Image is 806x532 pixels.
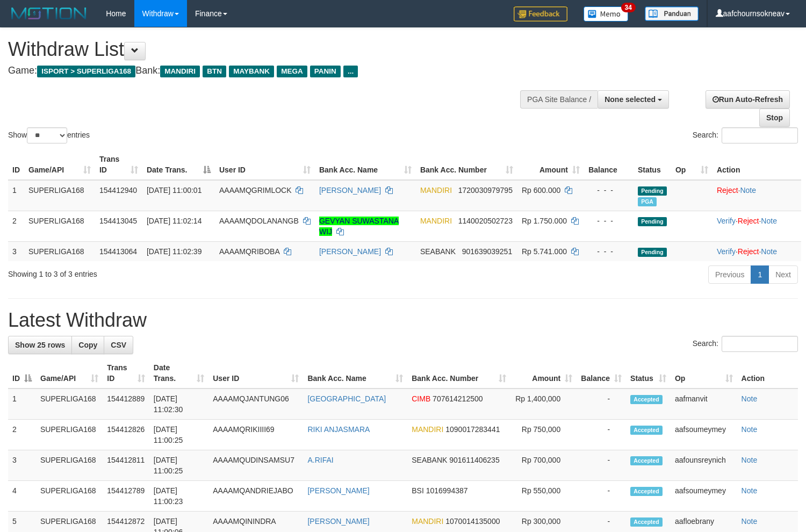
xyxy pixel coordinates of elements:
a: Reject [738,247,759,256]
a: Note [742,456,758,464]
a: Run Auto-Refresh [706,90,790,109]
span: Pending [638,217,667,226]
span: MANDIRI [160,66,200,77]
span: AAAAMQRIBOBA [219,247,279,256]
select: Showentries [27,127,67,143]
span: 154412940 [99,186,137,195]
span: ISPORT > SUPERLIGA168 [37,66,135,77]
a: 1 [751,265,769,284]
th: Balance [584,149,634,180]
a: Verify [717,247,736,256]
th: Bank Acc. Name: activate to sort column ascending [303,358,407,389]
th: Op: activate to sort column ascending [671,149,713,180]
span: [DATE] 11:02:14 [147,217,201,225]
span: Accepted [630,517,663,527]
div: - - - [588,246,629,257]
div: PGA Site Balance / [520,90,598,109]
a: [PERSON_NAME] [319,247,381,256]
td: SUPERLIGA168 [36,389,103,420]
img: Feedback.jpg [514,6,567,21]
span: Rp 1.750.000 [522,217,567,225]
th: Action [713,149,801,180]
td: aafmanvit [671,389,737,420]
span: Show 25 rows [15,341,65,349]
div: - - - [588,215,629,226]
span: Rp 5.741.000 [522,247,567,256]
span: Accepted [630,456,663,465]
img: MOTION_logo.png [8,5,90,21]
td: Rp 550,000 [510,481,577,512]
span: Marked by aafsoumeymey [638,197,657,206]
span: CIMB [412,394,430,403]
th: Status: activate to sort column ascending [626,358,671,389]
a: Note [761,217,777,225]
td: 1 [8,180,24,211]
td: 4 [8,481,36,512]
td: [DATE] 11:00:23 [149,481,208,512]
a: Previous [708,265,751,284]
td: 3 [8,450,36,481]
th: Amount: activate to sort column ascending [517,149,584,180]
a: [PERSON_NAME] [307,486,369,495]
a: Note [742,486,758,495]
td: AAAAMQJANTUNG06 [208,389,303,420]
th: Game/API: activate to sort column ascending [24,149,95,180]
td: Rp 700,000 [510,450,577,481]
td: - [577,481,626,512]
th: ID [8,149,24,180]
td: · [713,180,801,211]
span: MEGA [277,66,307,77]
a: [GEOGRAPHIC_DATA] [307,394,386,403]
span: [DATE] 11:00:01 [147,186,201,195]
a: [PERSON_NAME] [319,186,381,195]
a: Note [742,517,758,526]
span: 34 [621,3,636,12]
td: 154412789 [103,481,149,512]
td: 154412811 [103,450,149,481]
td: [DATE] 11:02:30 [149,389,208,420]
a: Copy [71,336,104,354]
span: Copy [78,341,97,349]
div: Showing 1 to 3 of 3 entries [8,264,328,279]
th: Trans ID: activate to sort column ascending [103,358,149,389]
span: Copy 901639039251 to clipboard [462,247,512,256]
span: MANDIRI [412,517,443,526]
a: RIKI ANJASMARA [307,425,370,434]
span: Copy 1016994387 to clipboard [426,486,468,495]
td: - [577,389,626,420]
span: MANDIRI [420,217,452,225]
th: Bank Acc. Number: activate to sort column ascending [407,358,510,389]
td: Rp 750,000 [510,420,577,450]
span: Copy 1720030979795 to clipboard [458,186,513,195]
span: AAAAMQDOLANANGB [219,217,299,225]
label: Search: [693,336,798,352]
h1: Latest Withdraw [8,310,798,331]
td: SUPERLIGA168 [24,180,95,211]
a: CSV [104,336,133,354]
td: 2 [8,420,36,450]
span: MANDIRI [412,425,443,434]
td: AAAAMQUDINSAMSU7 [208,450,303,481]
span: Pending [638,248,667,257]
td: 3 [8,241,24,261]
th: User ID: activate to sort column ascending [215,149,315,180]
th: Bank Acc. Name: activate to sort column ascending [315,149,416,180]
th: ID: activate to sort column descending [8,358,36,389]
th: Date Trans.: activate to sort column descending [142,149,215,180]
img: Button%20Memo.svg [584,6,629,21]
th: Status [634,149,671,180]
span: Copy 1090017283441 to clipboard [445,425,500,434]
a: Reject [717,186,738,195]
label: Search: [693,127,798,143]
a: Note [742,425,758,434]
td: Rp 1,400,000 [510,389,577,420]
span: SEABANK [420,247,456,256]
span: Accepted [630,487,663,496]
a: A.RIFAI [307,456,333,464]
span: Copy 1140020502723 to clipboard [458,217,513,225]
span: Rp 600.000 [522,186,560,195]
span: BTN [203,66,226,77]
th: Bank Acc. Number: activate to sort column ascending [416,149,517,180]
input: Search: [722,336,798,352]
label: Show entries [8,127,90,143]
